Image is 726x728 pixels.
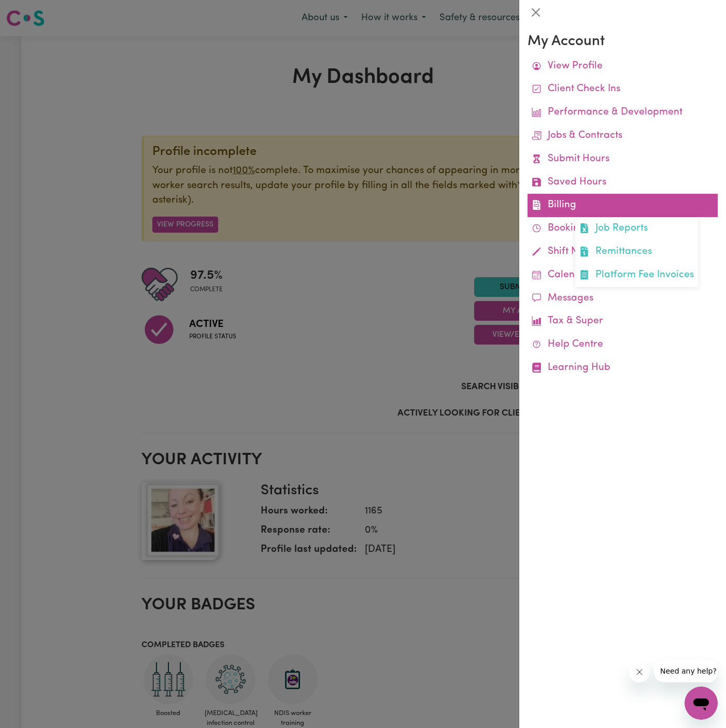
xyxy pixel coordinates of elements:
[528,333,718,356] a: Help Centre
[528,356,718,380] a: Learning Hub
[528,4,544,21] button: Close
[575,240,698,264] a: Remittances
[629,662,650,682] iframe: Close message
[528,194,718,217] a: BillingJob ReportsRemittancesPlatform Fee Invoices
[654,660,718,682] iframe: Message from company
[528,217,718,240] a: Bookings
[528,33,718,51] h3: My Account
[528,287,718,310] a: Messages
[575,217,698,240] a: Job Reports
[528,240,718,264] a: Shift Notes
[685,687,718,720] iframe: Button to launch messaging window
[528,101,718,124] a: Performance & Development
[528,55,718,78] a: View Profile
[528,78,718,101] a: Client Check Ins
[575,264,698,287] a: Platform Fee Invoices
[528,171,718,194] a: Saved Hours
[528,310,718,333] a: Tax & Super
[528,124,718,148] a: Jobs & Contracts
[528,148,718,171] a: Submit Hours
[528,264,718,287] a: Calendar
